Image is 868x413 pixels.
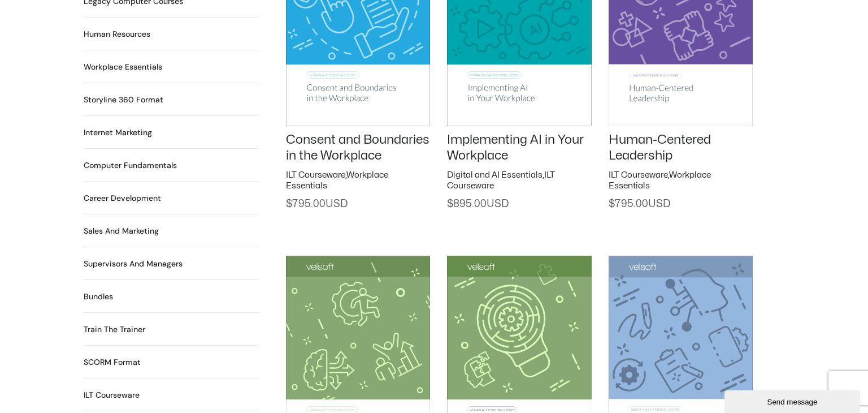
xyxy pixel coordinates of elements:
a: Visit product category Bundles [84,291,113,303]
h2: Internet Marketing [84,127,152,139]
a: Implementing AI in Your Workplace [447,134,584,162]
h2: Workplace Essentials [84,61,162,73]
a: ILT Courseware [609,171,668,179]
h2: Human Resources [84,28,150,40]
span: $ [609,199,615,209]
a: Visit product category Computer Fundamentals [84,160,177,171]
h2: Train the Trainer [84,324,145,335]
h2: Supervisors and Managers [84,258,183,270]
iframe: chat widget [724,388,862,413]
a: Visit product category Sales and Marketing [84,225,159,237]
span: $ [447,199,453,209]
h2: , [286,170,430,192]
a: Digital and AI Essentials [447,171,542,179]
a: Visit product category Train the Trainer [84,324,145,335]
a: ILT Courseware [286,171,345,179]
a: Visit product category ILT Courseware [84,389,140,401]
h2: Career Development [84,192,161,204]
h2: , [609,170,753,192]
h2: Sales and Marketing [84,225,159,237]
a: Visit product category Supervisors and Managers [84,258,183,270]
h2: Bundles [84,291,113,303]
span: 795.00 [286,199,348,209]
a: Human-Centered Leadership [609,134,711,162]
h2: SCORM Format [84,356,141,368]
h2: Computer Fundamentals [84,160,177,171]
h2: , [447,170,591,192]
h2: ILT Courseware [84,389,140,401]
a: Visit product category SCORM Format [84,356,141,368]
span: 795.00 [609,199,670,209]
span: 895.00 [447,199,509,209]
a: Visit product category Storyline 360 Format [84,94,163,106]
a: Visit product category Internet Marketing [84,127,152,139]
a: Visit product category Career Development [84,192,161,204]
span: $ [286,199,292,209]
a: Visit product category Workplace Essentials [84,61,162,73]
h2: Storyline 360 Format [84,94,163,106]
a: Consent and Boundaries in the Workplace [286,134,429,162]
a: Visit product category Human Resources [84,28,150,40]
